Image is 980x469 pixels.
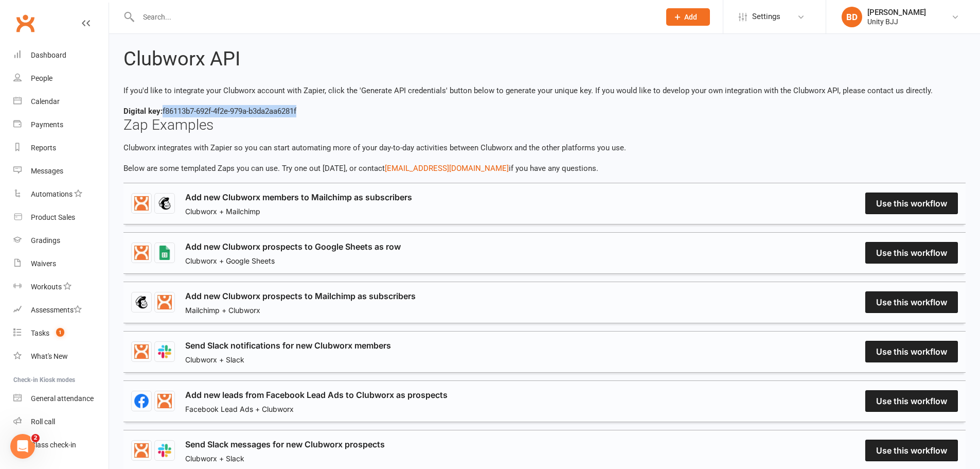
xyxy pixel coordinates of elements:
[98,198,127,209] div: • [DATE]
[12,264,32,284] img: Profile image for David
[37,121,96,132] div: [PERSON_NAME]
[31,306,82,314] div: Assessments
[13,206,109,229] a: Product Sales
[31,441,76,449] div: Class check-in
[135,10,653,24] input: Search...
[31,259,56,268] div: Waivers
[59,83,93,94] div: • 23h ago
[37,160,96,170] div: [PERSON_NAME]
[13,275,109,299] a: Workouts
[12,149,32,170] img: Profile image for Emily
[13,322,109,345] a: Tasks 1
[385,164,509,173] a: [EMAIL_ADDRESS][DOMAIN_NAME]
[752,5,780,28] span: Settings
[37,45,96,56] div: [PERSON_NAME]
[163,347,180,354] span: Help
[13,160,109,183] a: Messages
[12,10,38,36] a: Clubworx
[31,236,60,245] div: Gradings
[842,7,862,27] div: BD
[37,198,96,209] div: [PERSON_NAME]
[13,387,109,410] a: General attendance kiosk mode
[123,105,966,117] div: f86113b7-692f-4f2e-979a-b3da2aa6281f
[37,312,96,323] div: [PERSON_NAME]
[684,13,697,21] span: Add
[13,67,109,90] a: People
[76,4,132,22] h1: Messages
[37,274,96,285] div: [PERSON_NAME]
[12,225,32,246] div: Profile image for Bec
[13,299,109,322] a: Assessments
[98,274,127,285] div: • [DATE]
[37,83,57,94] div: Tahlia
[13,345,109,368] a: What's New
[31,190,73,198] div: Automations
[123,84,966,97] p: If you'd like to integrate your Clubworx account with Zapier, click the 'Generate API credentials...
[13,433,109,457] a: Class kiosk mode
[137,321,206,362] button: Help
[31,418,55,426] div: Roll call
[12,111,32,132] img: Profile image for Emily
[57,290,150,310] button: Ask a question
[37,236,50,247] div: Bec
[12,35,32,56] img: Profile image for Toby
[123,107,163,116] strong: Digital key:
[31,329,49,337] div: Tasks
[56,328,64,337] span: 1
[13,183,109,206] a: Automations
[31,97,60,106] div: Calendar
[31,74,52,82] div: People
[98,312,127,323] div: • [DATE]
[31,144,56,152] div: Reports
[123,48,240,70] h2: Clubworx API
[123,117,966,133] h3: Zap Examples
[37,36,99,44] span: Was that helpful?
[12,187,32,208] img: Profile image for Emily
[52,236,81,247] div: • [DATE]
[31,283,62,291] div: Workouts
[98,121,127,132] div: • [DATE]
[123,142,966,154] p: Clubworx integrates with Zapier so you can start automating more of your day-to-day activities be...
[13,229,109,252] a: Gradings
[666,8,710,26] button: Add
[31,352,68,360] div: What's New
[12,73,32,94] img: Profile image for Tahlia
[867,8,926,17] div: [PERSON_NAME]
[98,45,133,56] div: • Just now
[24,347,45,354] span: Home
[13,90,109,113] a: Calendar
[31,394,94,403] div: General attendance
[31,434,40,442] span: 2
[13,44,109,67] a: Dashboard
[31,213,75,221] div: Product Sales
[13,252,109,275] a: Waivers
[13,410,109,433] a: Roll call
[31,51,66,59] div: Dashboard
[68,321,137,362] button: Messages
[31,120,63,129] div: Payments
[83,347,122,354] span: Messages
[13,113,109,136] a: Payments
[98,160,127,170] div: • [DATE]
[13,136,109,160] a: Reports
[867,17,926,26] div: Unity BJJ
[12,302,32,322] img: Profile image for Emily
[123,162,966,175] p: Below are some templated Zaps you can use. Try one out [DATE], or contact if you have any questions.
[10,434,35,459] iframe: Intercom live chat
[31,167,63,175] div: Messages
